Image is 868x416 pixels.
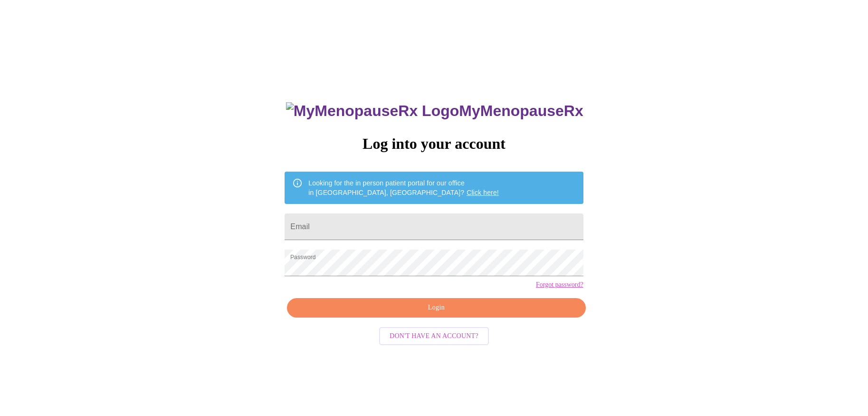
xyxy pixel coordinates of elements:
[286,102,459,120] img: MyMenopauseRx Logo
[286,102,583,120] h3: MyMenopauseRx
[536,281,583,289] a: Forgot password?
[377,331,491,339] a: Don't have an account?
[285,135,583,153] h3: Log into your account
[467,189,499,196] a: Click here!
[308,174,499,201] div: Looking for the in person patient portal for our office in [GEOGRAPHIC_DATA], [GEOGRAPHIC_DATA]?
[379,327,489,346] button: Don't have an account?
[390,330,478,342] span: Don't have an account?
[287,298,585,318] button: Login
[298,302,574,314] span: Login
